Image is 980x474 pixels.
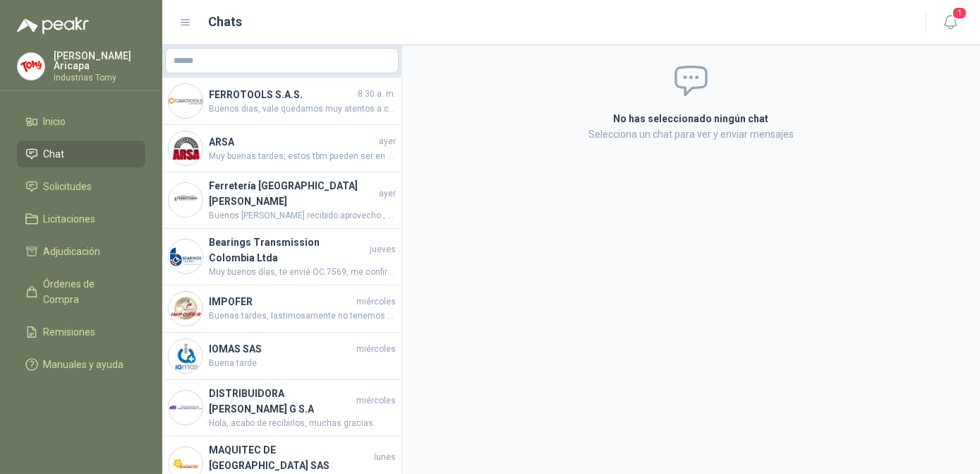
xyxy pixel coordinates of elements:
span: Buenos [PERSON_NAME] recibido aprovecho , que han definido del estibador de altura 1500 kg 3.3 mts [209,209,396,223]
img: Company Logo [18,53,44,80]
h4: ARSA [209,134,376,150]
a: Company LogoFERROTOOLS S.A.S.8:30 a. m.Buenos dias, vale quedamos muy atentos a cualquier requeri... [162,78,401,125]
img: Company Logo [169,292,202,326]
span: 8:30 a. m. [358,88,396,101]
span: miércoles [356,343,396,356]
h1: Chats [209,12,243,32]
img: Company Logo [169,84,202,118]
img: Company Logo [169,339,202,373]
span: ayer [379,187,396,201]
span: Órdenes de Compra [44,276,132,307]
span: Buenos dias, vale quedamos muy atentos a cualquier requerimiento, si nos hacen la compra de las 3... [209,102,396,116]
span: miércoles [356,295,396,309]
span: ayer [379,135,396,148]
span: Muy buenos días, te envié OC 7569, me confirmas recibido porfa, Gracias [209,266,396,279]
img: Company Logo [169,183,202,217]
a: Remisiones [17,319,145,345]
h4: IMPOFER [209,294,353,309]
img: Company Logo [169,131,202,165]
a: Chat [17,141,145,167]
span: Inicio [44,114,66,129]
a: Company LogoARSAayerMuy buenas tardes, estos tbm pueden ser en material Viton, gracias. [162,125,401,172]
span: jueves [370,243,396,256]
span: Licitaciones [44,211,96,227]
a: Company LogoDISTRIBUIDORA [PERSON_NAME] G S.AmiércolesHola, acabo de recibirlos, muchas gracias [162,380,401,437]
p: Industrias Tomy [54,73,145,82]
a: Company LogoIOMAS SASmiércolesBuena tarde [162,333,401,380]
span: Solicitudes [44,179,92,194]
h4: FERROTOOLS S.A.S. [209,87,355,102]
img: Company Logo [169,391,202,425]
a: Órdenes de Compra [17,271,145,313]
h2: No has seleccionado ningún chat [445,111,938,126]
a: Adjudicación [17,238,145,265]
h4: DISTRIBUIDORA [PERSON_NAME] G S.A [209,386,353,417]
span: Remisiones [44,324,96,340]
button: 1 [938,10,963,35]
span: Muy buenas tardes, estos tbm pueden ser en material Viton, gracias. [209,150,396,163]
span: 1 [952,6,967,20]
h4: Ferretería [GEOGRAPHIC_DATA][PERSON_NAME] [209,178,376,209]
h4: MAQUITEC DE [GEOGRAPHIC_DATA] SAS [209,442,371,473]
span: Adjudicación [44,244,101,259]
span: Buenas tardes, lastimosamente no tenemos el equipo por Comodato. Sin embargo, podemos otorgar un ... [209,309,396,323]
a: Manuales y ayuda [17,351,145,378]
a: Inicio [17,108,145,135]
a: Solicitudes [17,173,145,200]
span: lunes [374,451,396,464]
span: Manuales y ayuda [44,357,124,372]
a: Company LogoFerretería [GEOGRAPHIC_DATA][PERSON_NAME]ayerBuenos [PERSON_NAME] recibido aprovecho ... [162,172,401,229]
span: Hola, acabo de recibirlos, muchas gracias [209,417,396,430]
h4: Bearings Transmission Colombia Ltda [209,235,367,266]
span: Chat [44,146,65,162]
a: Company LogoIMPOFERmiércolesBuenas tardes, lastimosamente no tenemos el equipo por Comodato. Sin ... [162,285,401,333]
span: Buena tarde [209,357,396,370]
a: Licitaciones [17,206,145,232]
img: Logo peakr [17,17,89,34]
h4: IOMAS SAS [209,341,353,357]
a: Company LogoBearings Transmission Colombia LtdajuevesMuy buenos días, te envié OC 7569, me confir... [162,229,401,285]
span: miércoles [356,394,396,408]
p: Selecciona un chat para ver y enviar mensajes [445,126,938,142]
img: Company Logo [169,239,202,273]
p: [PERSON_NAME] Aricapa [54,51,145,71]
